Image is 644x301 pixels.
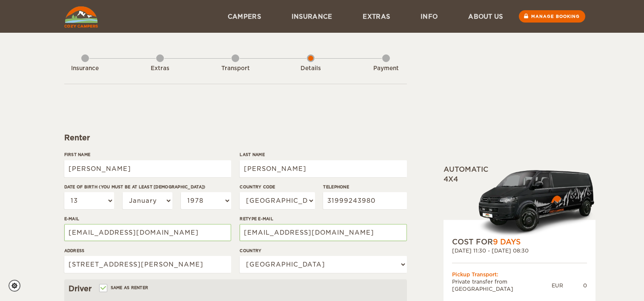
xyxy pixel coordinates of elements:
a: Cookie settings [9,280,26,292]
label: First Name [64,151,231,158]
input: e.g. Smith [240,160,406,177]
img: Cozy Campers [64,6,98,28]
input: Same as renter [100,286,106,292]
input: e.g. example@example.com [64,224,231,241]
div: Payment [363,65,409,73]
div: Extras [137,65,183,73]
label: Date of birth (You must be at least [DEMOGRAPHIC_DATA]) [64,184,231,190]
div: 0 [563,282,587,289]
label: Telephone [323,184,406,190]
div: Pickup Transport: [452,271,587,278]
input: e.g. 1 234 567 890 [323,192,406,209]
label: Same as renter [100,284,149,292]
input: e.g. Street, City, Zip Code [64,256,231,273]
label: Last Name [240,151,406,158]
label: Address [64,247,231,254]
a: Manage booking [519,10,585,23]
div: Automatic 4x4 [444,165,595,237]
div: Renter [64,133,407,143]
label: E-mail [64,216,231,222]
input: e.g. William [64,160,231,177]
label: Country Code [240,184,315,190]
label: Country [240,247,406,254]
div: [DATE] 11:30 - [DATE] 08:30 [452,247,587,254]
img: HighlanderXL.png [478,168,595,237]
div: Insurance [62,65,109,73]
span: 9 Days [493,238,521,246]
div: EUR [552,282,563,289]
label: Retype E-mail [240,216,406,222]
div: Driver [69,284,403,294]
div: COST FOR [452,237,587,247]
div: Details [287,65,334,73]
td: Private transfer from [GEOGRAPHIC_DATA] [452,278,552,292]
input: e.g. example@example.com [240,224,406,241]
div: Transport [212,65,259,73]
